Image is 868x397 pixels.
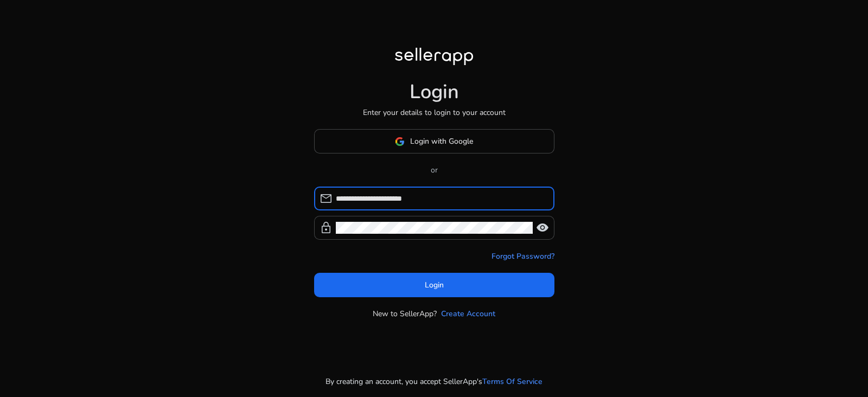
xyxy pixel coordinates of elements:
p: New to SellerApp? [373,308,437,319]
img: google-logo.svg [395,137,405,146]
span: Login with Google [410,136,473,147]
a: Create Account [441,308,495,319]
span: mail [320,192,333,205]
button: Login with Google [314,129,554,153]
span: visibility [536,221,549,234]
p: Enter your details to login to your account [363,107,506,118]
h1: Login [410,80,459,104]
a: Terms Of Service [482,376,542,387]
a: Forgot Password? [492,251,554,262]
span: lock [320,221,333,234]
button: Login [314,273,554,297]
p: or [314,164,554,176]
span: Login [425,279,444,291]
